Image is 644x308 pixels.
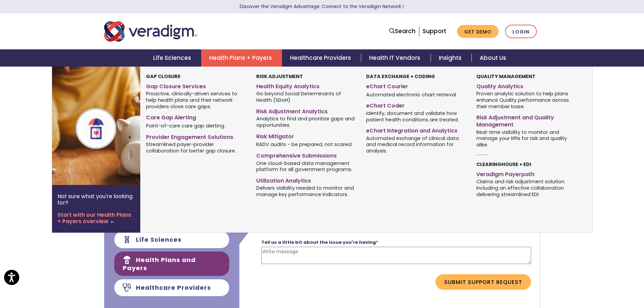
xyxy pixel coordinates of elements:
[256,105,356,115] a: Risk Adjustment Analytics
[146,90,246,110] span: Proactive, clinically-driven services to help health plans and their network providers close care...
[57,193,135,206] p: Not sure what you're looking for?
[256,73,303,80] strong: Risk Adjustment
[361,49,430,67] a: Health IT Vendors
[256,160,356,173] span: One cloud-based data management platform for all government programs.
[146,80,246,90] a: Gap Closure Services
[457,25,499,38] a: Get Demo
[256,131,356,140] a: Risk Mitigator
[505,25,537,39] a: Login
[146,73,181,80] strong: Gap Closure
[476,73,535,80] strong: Quality Management
[401,3,404,10] span: Learn More
[261,239,378,245] strong: Tell us a little bit about the issue you're having
[366,100,466,110] a: eChart Coder
[104,20,197,43] img: Veradigm logo
[52,67,161,185] img: Health Plan Payers
[146,141,246,154] span: Streamlined payer-provider collaboration for better gap closure.
[240,3,404,10] a: Discover the Veradigm Advantage: Connect to the Veradigm NetworkLearn More
[256,150,356,160] a: Comprehensive Submissions
[476,178,576,198] span: Claims and risk adjustment solution including an effective collaboration delivering streamlined EDI.
[366,73,435,80] strong: Data Exchange + Coding
[146,131,246,141] a: Provider Engagement Solutions
[256,175,356,185] a: Utilization Analytics
[431,49,472,67] a: Insights
[366,125,466,135] a: eChart Integration and Analytics
[423,27,446,35] a: Support
[476,161,531,168] strong: Clearinghouse + EDI
[256,80,356,90] a: Health Equity Analytics
[256,115,356,128] span: Analytics to find and prioritize gaps and opportunities.
[476,90,576,110] span: Proven analytic solution to help plans enhance Quality performance across their member base.
[476,112,576,128] a: Risk Adjustment and Quality Management
[145,49,201,67] a: Life Sciences
[146,122,225,129] span: Point-of-care care gap alerting.
[256,141,353,148] span: RADV audits - be prepared, not scared.
[256,90,356,103] span: Go beyond Social Determinants of Health (SDoH).
[476,168,576,178] a: Veradigm Payerpath
[256,185,356,198] span: Delivers visibility needed to monitor and manage key performance indicators.
[366,80,466,90] a: eChart Courier
[201,49,282,67] a: Health Plans + Payers
[366,135,466,154] span: Automated exchange of clinical data and medical record information for analysis.
[366,110,466,123] span: Identify, document and validate how patient health conditions are treated.
[476,80,576,90] a: Quality Analytics
[146,112,246,121] a: Care Gap Alerting
[282,49,361,67] a: Healthcare Providers
[389,27,415,36] a: Search
[366,91,457,98] span: Automated electronic chart retrieval.
[476,128,576,148] span: Real-time visibility to monitor and manage your KPIs for risk and quality alike.
[57,212,135,224] a: Start with our Health Plans + Payers overview
[435,274,531,290] button: Submit Support Request
[472,49,514,67] a: About Us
